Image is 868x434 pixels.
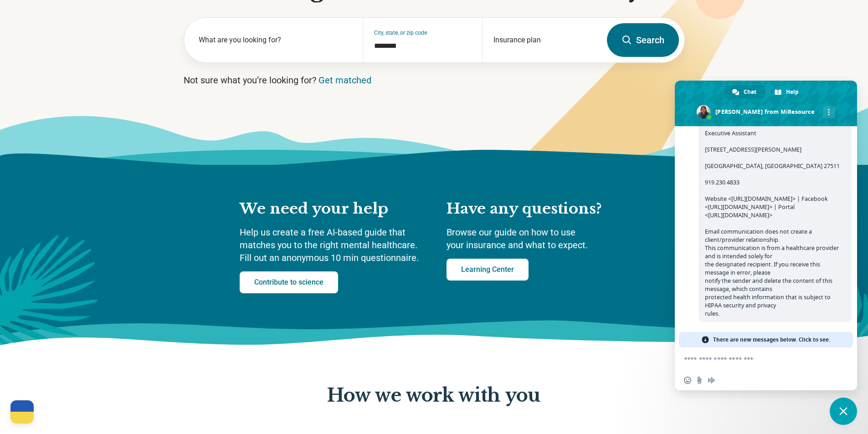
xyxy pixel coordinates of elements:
p: Help us create a free AI-based guide that matches you to the right mental healthcare. Fill out an... [240,226,428,264]
p: Browse our guide on how to use your insurance and what to expect. [447,226,629,251]
p: Not sure what you’re looking for? [184,74,685,87]
p: How we work with you [327,385,540,406]
a: Contribute to science [240,271,338,293]
span: Audio message [708,377,715,384]
a: Close chat [830,398,857,425]
span: There are new messages below. Click to see. [713,332,830,347]
span: Chat [744,85,756,99]
span: Insert an emoji [684,377,691,384]
label: What are you looking for? [199,35,352,46]
button: Search [607,23,679,57]
span: Send a file [696,377,703,384]
h2: We need your help [240,199,428,219]
a: Chat [724,85,765,99]
a: Learning Center [447,259,529,281]
a: Help [766,85,808,99]
span: Help [786,85,799,99]
a: Get matched [318,75,371,86]
textarea: Compose your message... [684,347,830,370]
h2: Have any questions? [447,199,629,219]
